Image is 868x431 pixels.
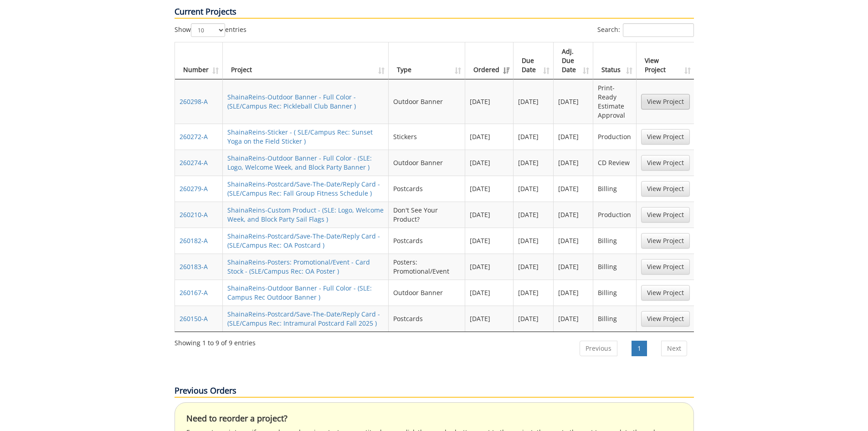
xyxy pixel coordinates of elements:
[227,258,370,275] a: ShainaReins-Posters: Promotional/Event - Card Stock - (SLE/Campus Rec: OA Poster )
[514,79,554,124] td: [DATE]
[593,280,636,306] td: Billing
[554,202,594,228] td: [DATE]
[389,306,465,332] td: Postcards
[180,158,208,167] a: 260274-A
[514,202,554,228] td: [DATE]
[514,254,554,280] td: [DATE]
[227,93,356,110] a: ShainaReins-Outdoor Banner - Full Color - (SLE/Campus Rec: Pickleball Club Banner )
[465,176,514,202] td: [DATE]
[514,42,554,79] th: Due Date: activate to sort column ascending
[389,176,465,202] td: Postcards
[554,176,594,202] td: [DATE]
[593,202,636,228] td: Production
[180,132,208,141] a: 260272-A
[593,124,636,150] td: Production
[465,280,514,306] td: [DATE]
[641,259,690,275] a: View Project
[641,181,690,197] a: View Project
[632,341,647,356] a: 1
[554,228,594,254] td: [DATE]
[180,314,208,323] a: 260150-A
[180,236,208,245] a: 260182-A
[593,79,636,124] td: Print-Ready Estimate Approval
[641,94,690,109] a: View Project
[597,23,694,37] label: Search:
[227,310,380,327] a: ShainaReins-Postcard/Save-The-Date/Reply Card - (SLE/Campus Rec: Intramural Postcard Fall 2025 )
[593,150,636,176] td: CD Review
[389,150,465,176] td: Outdoor Banner
[465,228,514,254] td: [DATE]
[661,341,687,356] a: Next
[389,254,465,280] td: Posters: Promotional/Event
[465,150,514,176] td: [DATE]
[641,233,690,249] a: View Project
[175,23,247,37] label: Show entries
[227,128,373,145] a: ShainaReins-Sticker - ( SLE/Campus Rec: Sunset Yoga on the Field Sticker )
[175,335,256,348] div: Showing 1 to 9 of 9 entries
[191,23,225,37] select: Showentries
[593,306,636,332] td: Billing
[593,42,636,79] th: Status: activate to sort column ascending
[593,254,636,280] td: Billing
[514,176,554,202] td: [DATE]
[554,79,594,124] td: [DATE]
[593,176,636,202] td: Billing
[227,206,384,223] a: ShainaReins-Custom Product - (SLE: Logo, Welcome Week, and Block Party Sail Flags )
[389,280,465,306] td: Outdoor Banner
[514,124,554,150] td: [DATE]
[554,306,594,332] td: [DATE]
[641,207,690,223] a: View Project
[389,228,465,254] td: Postcards
[180,262,208,271] a: 260183-A
[465,202,514,228] td: [DATE]
[389,202,465,228] td: Don't See Your Product?
[554,42,594,79] th: Adj. Due Date: activate to sort column ascending
[641,155,690,171] a: View Project
[180,184,208,193] a: 260279-A
[593,228,636,254] td: Billing
[389,42,465,79] th: Type: activate to sort column ascending
[227,154,372,171] a: ShainaReins-Outdoor Banner - Full Color - (SLE: Logo, Welcome Week, and Block Party Banner )
[554,280,594,306] td: [DATE]
[465,79,514,124] td: [DATE]
[465,254,514,280] td: [DATE]
[554,150,594,176] td: [DATE]
[514,228,554,254] td: [DATE]
[186,414,682,423] h4: Need to reorder a project?
[554,124,594,150] td: [DATE]
[465,306,514,332] td: [DATE]
[180,97,208,106] a: 260298-A
[389,124,465,150] td: Stickers
[514,306,554,332] td: [DATE]
[641,285,690,301] a: View Project
[227,284,372,301] a: ShainaReins-Outdoor Banner - Full Color - (SLE: Campus Rec Outdoor Banner )
[641,129,690,145] a: View Project
[465,124,514,150] td: [DATE]
[554,254,594,280] td: [DATE]
[180,210,208,219] a: 260210-A
[514,150,554,176] td: [DATE]
[175,6,694,19] p: Current Projects
[227,180,380,197] a: ShainaReins-Postcard/Save-The-Date/Reply Card - (SLE/Campus Rec: Fall Group Fitness Schedule )
[175,385,694,398] p: Previous Orders
[514,280,554,306] td: [DATE]
[227,232,380,249] a: ShainaReins-Postcard/Save-The-Date/Reply Card - (SLE/Campus Rec: OA Postcard )
[389,79,465,124] td: Outdoor Banner
[623,23,694,37] input: Search:
[175,42,223,79] th: Number: activate to sort column ascending
[223,42,389,79] th: Project: activate to sort column ascending
[580,341,617,356] a: Previous
[637,42,694,79] th: View Project: activate to sort column ascending
[180,288,208,297] a: 260167-A
[641,311,690,327] a: View Project
[465,42,514,79] th: Ordered: activate to sort column ascending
